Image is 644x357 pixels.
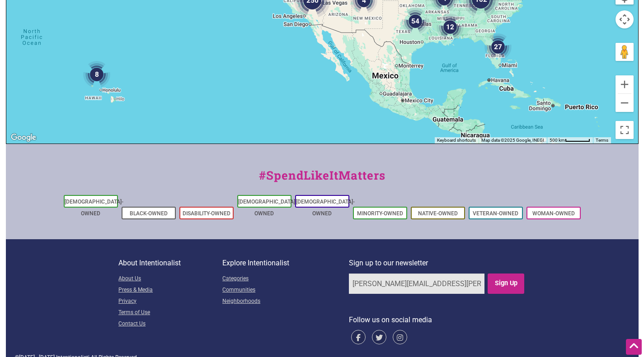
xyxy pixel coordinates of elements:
[626,339,642,355] div: Scroll Back to Top
[238,199,297,217] a: [DEMOGRAPHIC_DATA]-Owned
[616,75,634,93] button: Zoom in
[65,199,123,217] a: [DEMOGRAPHIC_DATA]-Owned
[616,10,634,28] button: Map camera controls
[550,138,565,143] span: 500 km
[349,257,526,269] p: Sign up to our newsletter
[473,210,518,217] a: Veteran-Owned
[398,4,432,38] div: 54
[118,285,222,296] a: Press & Media
[9,132,38,144] a: Open this area in Google Maps (opens a new window)
[118,274,222,285] a: About Us
[532,210,575,217] a: Woman-Owned
[433,10,467,44] div: 12
[118,319,222,330] a: Contact Us
[222,274,349,285] a: Categories
[118,257,222,269] p: About Intentionalist
[6,167,639,193] div: #SpendLikeItMatters
[596,138,608,143] a: Terms (opens in new tab)
[349,314,526,326] p: Follow us on social media
[616,43,634,61] button: Drag Pegman onto the map to open Street View
[616,94,634,112] button: Zoom out
[222,257,349,269] p: Explore Intentionalist
[481,138,544,143] span: Map data ©2025 Google, INEGI
[80,57,114,92] div: 8
[296,199,355,217] a: [DEMOGRAPHIC_DATA]-Owned
[118,307,222,319] a: Terms of Use
[183,210,230,217] a: Disability-Owned
[118,296,222,307] a: Privacy
[222,296,349,307] a: Neighborhoods
[418,210,458,217] a: Native-Owned
[357,210,403,217] a: Minority-Owned
[481,30,515,64] div: 27
[615,120,635,140] button: Toggle fullscreen view
[547,137,593,144] button: Map Scale: 500 km per 52 pixels
[130,210,168,217] a: Black-Owned
[488,274,524,294] input: Sign Up
[349,274,484,294] input: Email Address
[437,137,476,144] button: Keyboard shortcuts
[222,285,349,296] a: Communities
[9,132,38,144] img: Google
